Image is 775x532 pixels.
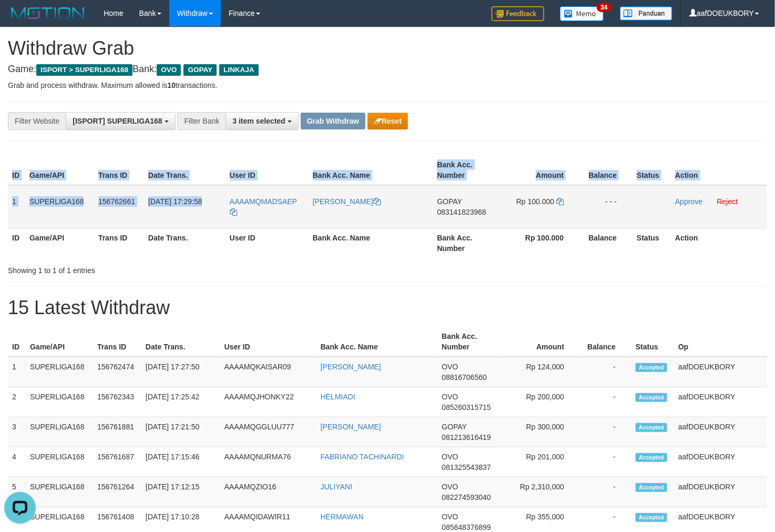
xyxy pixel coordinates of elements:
h4: Game: Bank: [8,64,767,75]
td: [DATE] 17:25:42 [141,387,220,417]
span: 3 item selected [232,117,285,125]
th: Balance [579,155,633,185]
h1: Withdraw Grab [8,38,767,59]
th: ID [8,155,25,185]
span: OVO [442,393,458,401]
td: Rp 124,000 [503,357,580,387]
th: Amount [499,155,579,185]
td: SUPERLIGA168 [26,417,93,447]
td: AAAAMQKAISAR09 [220,357,317,387]
th: Action [671,228,767,258]
th: Status [633,228,671,258]
button: Grab Withdraw [301,113,365,129]
th: Op [674,327,767,357]
button: Open LiveChat chat widget [4,4,36,36]
span: Accepted [636,363,667,372]
th: Trans ID [93,327,141,357]
a: [PERSON_NAME] [313,197,381,206]
td: Rp 300,000 [503,417,580,447]
span: Copy 085848376899 to clipboard [442,523,491,531]
td: [DATE] 17:12:15 [141,477,220,507]
th: User ID [220,327,317,357]
span: GOPAY [183,64,217,76]
td: 156761687 [93,447,141,477]
button: Reset [368,113,408,129]
th: Action [671,155,767,185]
a: Reject [717,197,738,206]
a: HERMAWAN [321,513,364,521]
span: Accepted [636,423,667,432]
div: Filter Bank [177,112,226,130]
img: Button%20Memo.svg [560,6,604,21]
th: Trans ID [94,155,144,185]
td: [DATE] 17:21:50 [141,417,220,447]
div: Filter Website [8,112,66,130]
span: Copy 081213616419 to clipboard [442,433,491,441]
a: FABRIANO TACHINARDI [321,453,404,461]
a: Copy 100000 to clipboard [556,197,564,206]
a: JULIYANI [321,483,352,491]
td: 156761264 [93,477,141,507]
th: Date Trans. [144,228,226,258]
th: Trans ID [94,228,144,258]
span: Accepted [636,453,667,462]
a: Approve [675,197,702,206]
th: Bank Acc. Name [309,155,433,185]
img: MOTION_logo.png [8,5,88,21]
td: AAAAMQJHONKY22 [220,387,317,417]
td: aafDOEUKBORY [674,477,767,507]
th: Bank Acc. Number [433,228,499,258]
td: [DATE] 17:27:50 [141,357,220,387]
a: HELMIADI [321,393,355,401]
th: Bank Acc. Name [309,228,433,258]
img: Feedback.jpg [492,6,544,21]
span: Copy 081325543837 to clipboard [442,463,491,471]
button: 3 item selected [226,112,298,130]
span: 34 [597,3,611,12]
td: 1 [8,357,26,387]
th: Amount [503,327,580,357]
span: Accepted [636,513,667,522]
th: ID [8,327,26,357]
span: Rp 100.000 [516,197,554,206]
strong: 10 [167,81,176,89]
span: GOPAY [442,423,466,431]
td: 156761881 [93,417,141,447]
img: panduan.png [620,6,672,21]
th: Bank Acc. Number [433,155,499,185]
td: SUPERLIGA168 [26,447,93,477]
span: OVO [442,483,458,491]
button: [ISPORT] SUPERLIGA168 [66,112,175,130]
span: Copy 082274593040 to clipboard [442,493,491,501]
th: Bank Acc. Number [437,327,503,357]
th: ID [8,228,25,258]
td: 3 [8,417,26,447]
td: 5 [8,477,26,507]
span: [ISPORT] SUPERLIGA168 [73,117,162,125]
span: OVO [442,513,458,521]
th: Balance [579,228,633,258]
span: [DATE] 17:29:58 [148,197,202,206]
th: Status [631,327,674,357]
span: Copy 08816706560 to clipboard [442,373,487,382]
td: AAAAMQGGLUU777 [220,417,317,447]
td: aafDOEUKBORY [674,357,767,387]
a: [PERSON_NAME] [321,363,381,371]
th: Game/API [25,228,94,258]
td: aafDOEUKBORY [674,447,767,477]
td: 1 [8,185,25,228]
td: - [580,417,631,447]
span: OVO [442,453,458,461]
td: - [580,477,631,507]
td: - - - [579,185,633,228]
span: LINKAJA [219,64,259,76]
td: - [580,387,631,417]
th: Status [633,155,671,185]
th: Date Trans. [141,327,220,357]
td: 156762474 [93,357,141,387]
td: 2 [8,387,26,417]
td: 156762343 [93,387,141,417]
th: User ID [226,228,309,258]
span: GOPAY [437,197,462,206]
td: SUPERLIGA168 [26,357,93,387]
